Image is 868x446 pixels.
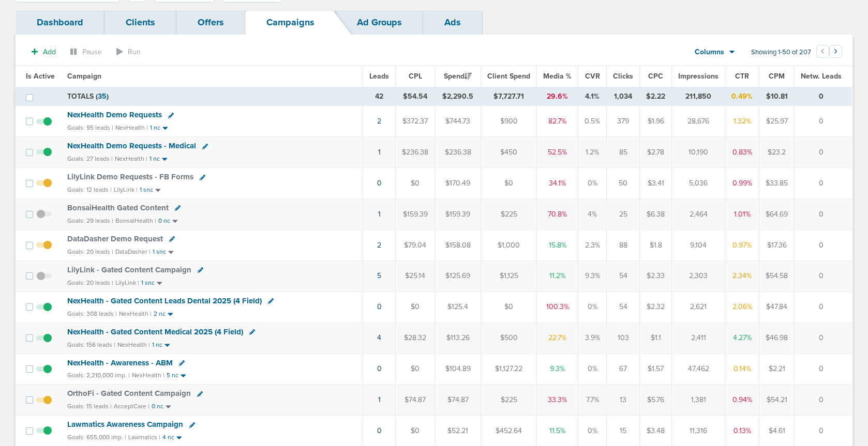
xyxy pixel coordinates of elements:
[377,302,382,311] a: 0
[578,106,607,137] td: 0.5%
[104,10,176,35] a: Clients
[396,106,435,137] td: $372.37
[67,217,113,225] small: Goals: 29 leads |
[369,72,389,81] span: Leads
[725,199,759,230] td: 1.01%
[759,229,795,260] td: $17.36
[607,260,640,291] td: 54
[114,186,138,193] small: LilyLink |
[672,168,725,199] td: 5,036
[537,106,578,137] td: 82.7%
[61,87,363,106] td: TOTALS ( )
[578,199,607,230] td: 4%
[607,168,640,199] td: 50
[672,106,725,137] td: 28,676
[152,341,162,349] small: 1 nc
[43,48,56,56] span: Add
[725,353,759,385] td: 0.14%
[176,10,245,35] a: Offers
[537,87,578,106] td: 29.6%
[672,353,725,385] td: 47,462
[435,87,481,106] td: $2,290.5
[640,291,672,322] td: $2.32
[607,87,640,106] td: 1,034
[67,310,117,318] small: Goals: 308 leads |
[795,137,852,168] td: 0
[396,168,435,199] td: $0
[481,87,537,106] td: $7,727.71
[128,434,160,441] small: Lawmatics |
[396,322,435,353] td: $28.32
[816,47,842,59] ul: Pagination
[725,87,759,106] td: 0.49%
[578,260,607,291] td: 9.3%
[537,353,578,385] td: 9.3%
[481,322,537,353] td: $500
[607,106,640,137] td: 379
[640,229,672,260] td: $1.8
[725,137,759,168] td: 0.83%
[725,106,759,137] td: 1.32%
[795,260,852,291] td: 0
[795,229,852,260] td: 0
[396,353,435,385] td: $0
[725,291,759,322] td: 2.06%
[795,199,852,230] td: 0
[678,72,719,81] span: Impressions
[67,389,191,398] span: OrthoFi - Gated Content Campaign
[435,291,481,322] td: $125.4
[640,106,672,137] td: $1.96
[751,48,811,57] span: Showing 1-50 of 207
[640,260,672,291] td: $2.33
[435,106,481,137] td: $744.73
[67,124,113,132] small: Goals: 95 leads |
[725,385,759,416] td: 0.94%
[735,72,749,81] span: CTR
[119,310,152,317] small: NexHealth |
[245,10,336,35] a: Campaigns
[378,210,381,219] a: 1
[435,322,481,353] td: $113.26
[537,322,578,353] td: 22.7%
[578,229,607,260] td: 2.3%
[640,87,672,106] td: $2.22
[585,72,600,81] span: CVR
[537,260,578,291] td: 11.2%
[363,87,396,106] td: 42
[435,260,481,291] td: $125.69
[769,72,785,81] span: CPM
[67,248,113,256] small: Goals: 20 leads |
[377,117,381,126] a: 2
[67,141,196,150] span: NexHealth Demo Requests - Medical
[481,168,537,199] td: $0
[378,148,381,157] a: 1
[481,385,537,416] td: $225
[67,403,112,410] small: Goals: 15 leads |
[26,72,55,81] span: Is Active
[759,168,795,199] td: $33.85
[167,372,178,379] small: 5 nc
[26,44,62,59] button: Add
[795,168,852,199] td: 0
[377,179,382,188] a: 0
[537,229,578,260] td: 15.8%
[67,341,115,349] small: Goals: 156 leads |
[435,385,481,416] td: $74.87
[759,199,795,230] td: $64.69
[67,203,169,212] span: BonsaiHealth Gated Content
[578,353,607,385] td: 0%
[396,260,435,291] td: $25.14
[481,137,537,168] td: $450
[759,260,795,291] td: $54.58
[67,265,191,274] span: LilyLink - Gated Content Campaign
[613,72,633,81] span: Clicks
[537,137,578,168] td: 52.5%
[759,137,795,168] td: $23.2
[67,420,183,429] span: Lawmatics Awareness Campaign
[481,291,537,322] td: $0
[435,168,481,199] td: $170.49
[759,106,795,137] td: $25.97
[158,217,170,225] small: 0 nc
[162,434,174,441] small: 4 nc
[115,124,148,131] small: NexHealth |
